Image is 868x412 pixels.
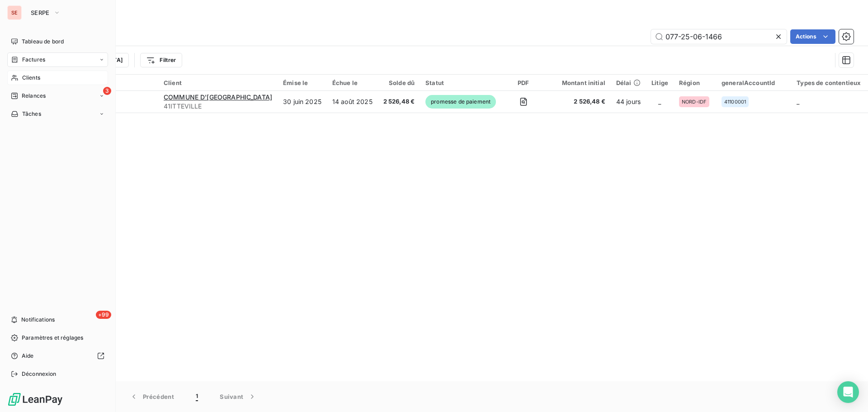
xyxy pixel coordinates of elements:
span: 2 526,48 € [383,97,415,106]
span: 41ITTEVILLE [164,102,272,111]
div: Client [164,79,272,86]
span: NORD-IDF [682,99,707,104]
div: Statut [425,79,496,86]
button: Filtrer [140,53,182,67]
span: Tâches [22,110,41,118]
a: Aide [7,349,108,363]
a: Paramètres et réglages [7,331,108,345]
span: Notifications [21,316,55,324]
div: Montant initial [551,79,605,86]
img: Logo LeanPay [7,392,63,407]
input: Rechercher [651,29,787,44]
span: Paramètres et réglages [22,334,83,342]
div: Litige [651,79,668,86]
span: Déconnexion [22,370,57,378]
div: Émise le [283,79,321,86]
a: Tableau de bord [7,34,108,49]
div: Échue le [332,79,373,86]
span: 1 [196,392,198,401]
span: Factures [22,56,45,64]
div: Délai [616,79,641,86]
div: SE [7,5,22,20]
button: Suivant [209,387,268,406]
span: Clients [22,74,40,82]
div: Solde dû [383,79,415,86]
button: 1 [185,387,209,406]
span: 3 [103,87,111,95]
span: 41100001 [724,99,746,104]
div: generalAccountId [722,79,786,86]
span: COMMUNE D'[GEOGRAPHIC_DATA] [164,93,272,101]
span: Aide [22,352,34,360]
span: Relances [22,92,46,100]
td: 30 juin 2025 [278,91,327,113]
td: 44 jours [611,91,646,113]
span: SERPE [31,9,50,16]
a: Clients [7,71,108,85]
a: Tâches [7,107,108,121]
span: _ [797,98,799,105]
a: Factures [7,52,108,67]
span: +99 [96,311,111,319]
button: Précédent [118,387,185,406]
a: 3Relances [7,89,108,103]
div: Open Intercom Messenger [837,381,859,403]
span: promesse de paiement [425,95,496,109]
span: 2 526,48 € [551,97,605,106]
td: 14 août 2025 [327,91,378,113]
span: _ [658,98,661,105]
span: Tableau de bord [22,38,64,46]
button: Actions [790,29,835,44]
div: PDF [507,79,540,86]
div: Région [679,79,711,86]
